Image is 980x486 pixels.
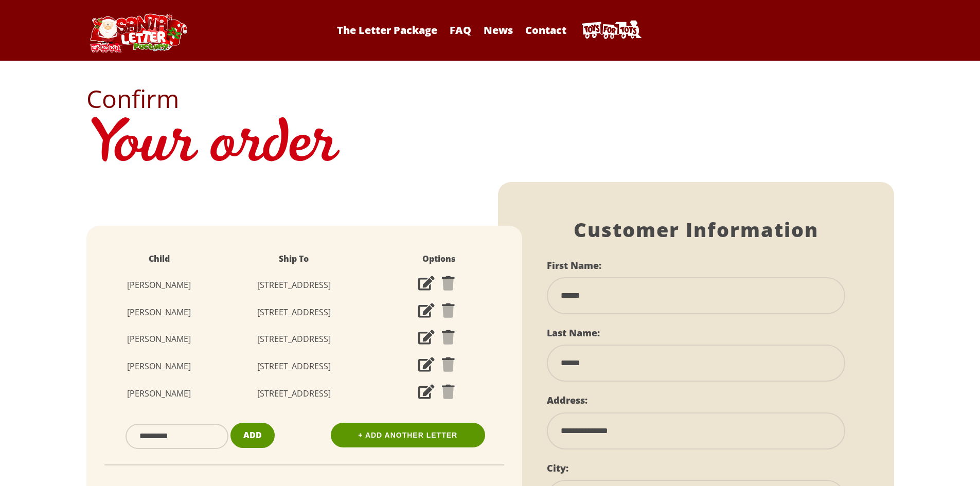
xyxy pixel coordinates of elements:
td: [PERSON_NAME] [97,380,222,407]
td: [STREET_ADDRESS] [222,299,366,326]
h1: Customer Information [547,218,845,242]
td: [STREET_ADDRESS] [222,353,366,380]
td: [STREET_ADDRESS] [222,272,366,299]
img: Santa Letter Logo [86,13,189,52]
a: News [478,23,518,37]
td: [PERSON_NAME] [97,353,222,380]
td: [STREET_ADDRESS] [222,380,366,407]
label: City: [547,462,568,474]
h2: Confirm [86,86,894,111]
td: [PERSON_NAME] [97,272,222,299]
a: Contact [520,23,572,37]
iframe: Opens a widget where you can find more information [914,455,970,481]
td: [STREET_ADDRESS] [222,326,366,353]
th: Ship To [222,246,366,272]
span: Add [243,429,262,441]
label: Address: [547,394,587,406]
td: [PERSON_NAME] [97,326,222,353]
label: Last Name: [547,327,600,339]
h1: Your order [86,111,894,182]
td: [PERSON_NAME] [97,299,222,326]
label: First Name: [547,259,601,272]
th: Child [97,246,222,272]
a: The Letter Package [332,23,442,37]
a: FAQ [444,23,476,37]
th: Options [366,246,512,272]
button: Add [230,423,275,448]
a: + Add Another Letter [331,423,485,447]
